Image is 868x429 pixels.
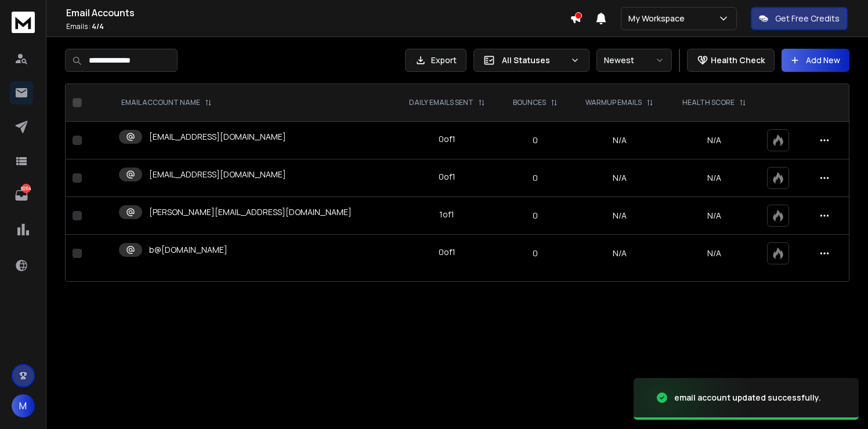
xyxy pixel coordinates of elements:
td: N/A [571,122,668,159]
button: Add New [782,49,849,72]
button: M [12,394,35,417]
span: 4 / 4 [92,21,104,31]
p: [EMAIL_ADDRESS][DOMAIN_NAME] [149,131,286,143]
p: My Workspace [628,13,689,24]
p: DAILY EMAILS SENT [409,98,473,107]
button: Export [405,49,466,72]
p: b@[DOMAIN_NAME] [149,244,227,256]
p: 0 [507,210,564,221]
button: Newest [596,49,672,72]
p: 8254 [21,184,31,193]
p: 0 [507,172,564,184]
button: Health Check [687,49,775,72]
p: Health Check [711,54,765,66]
p: N/A [675,248,753,259]
p: Emails : [66,22,570,31]
button: Get Free Credits [751,7,848,30]
td: N/A [571,159,668,197]
a: 8254 [10,184,33,207]
p: N/A [675,172,753,184]
div: 0 of 1 [439,133,455,145]
td: N/A [571,197,668,235]
p: N/A [675,210,753,221]
p: All Statuses [502,54,566,66]
p: [EMAIL_ADDRESS][DOMAIN_NAME] [149,169,286,180]
div: 1 of 1 [439,209,454,220]
p: HEALTH SCORE [682,98,735,107]
div: 0 of 1 [439,246,455,258]
p: Get Free Credits [775,13,840,24]
p: WARMUP EMAILS [585,98,642,107]
p: 0 [507,248,564,259]
div: 0 of 1 [439,171,455,183]
p: BOUNCES [513,98,546,107]
p: [PERSON_NAME][EMAIL_ADDRESS][DOMAIN_NAME] [149,206,352,218]
div: email account updated successfully. [674,392,821,403]
div: EMAIL ACCOUNT NAME [121,98,212,107]
h1: Email Accounts [66,6,570,20]
p: N/A [675,134,753,146]
p: 0 [507,134,564,146]
img: logo [12,12,35,33]
td: N/A [571,235,668,272]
